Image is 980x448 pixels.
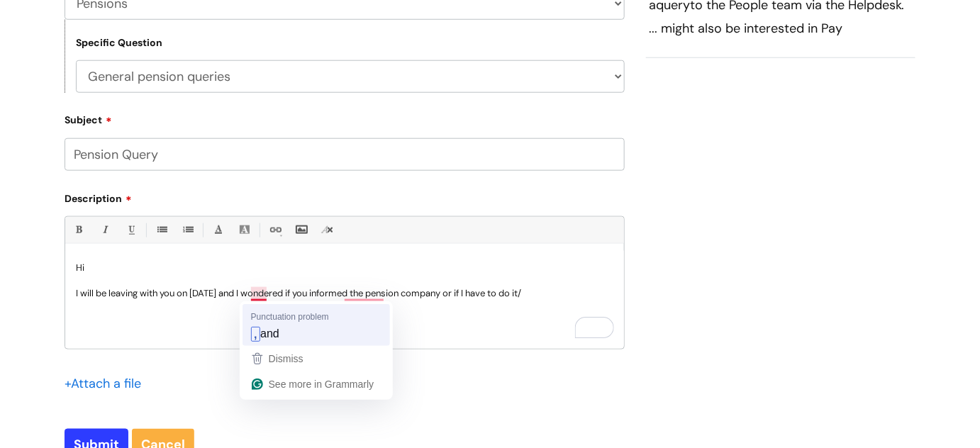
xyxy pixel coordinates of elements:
[69,221,87,239] a: Bold (Ctrl-B)
[266,221,284,239] a: Link
[292,221,310,239] a: Insert Image...
[65,188,625,205] label: Description
[209,221,227,239] a: Font Color
[65,109,625,126] label: Subject
[65,251,624,349] div: To enrich screen reader interactions, please activate Accessibility in Grammarly extension settings
[122,221,140,239] a: Underline(Ctrl-U)
[76,262,613,274] p: Hi
[152,221,170,239] a: • Unordered List (Ctrl-Shift-7)
[235,221,253,239] a: Back Color
[318,221,336,239] a: Remove formatting (Ctrl-\)
[65,372,150,395] div: Attach a file
[76,287,613,300] p: I will be leaving with you on [DATE] and I wondered if you informed the pension company or if I h...
[76,37,162,49] label: Specific Question
[179,221,196,239] a: 1. Ordered List (Ctrl-Shift-8)
[96,221,113,239] a: Italic (Ctrl-I)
